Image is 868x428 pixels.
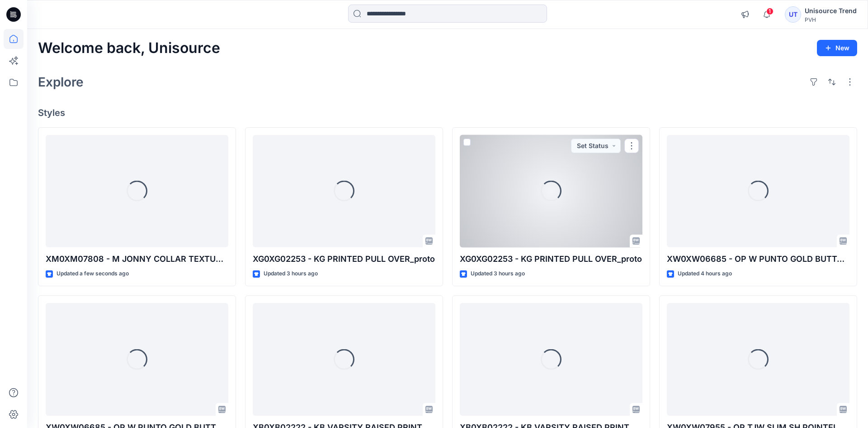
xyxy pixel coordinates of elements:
p: XW0XW06685 - OP W PUNTO GOLD BUTTON POLO_3D Fit 1 [667,253,849,265]
div: UT [785,6,801,23]
p: XG0XG02253 - KG PRINTED PULL OVER_proto [460,253,642,265]
p: Updated 4 hours ago [678,269,732,279]
button: New [817,40,857,56]
span: 1 [766,8,774,15]
h2: Welcome back, Unisource [38,40,220,57]
p: Updated 3 hours ago [264,269,318,279]
p: Updated 3 hours ago [471,269,525,279]
div: PVH [805,16,857,23]
h4: Styles [38,107,857,118]
div: Unisource Trend [805,5,857,16]
p: Updated a few seconds ago [57,269,129,279]
p: XG0XG02253 - KG PRINTED PULL OVER_proto [253,253,435,265]
h2: Explore [38,75,84,89]
p: XM0XM07808 - M JONNY COLLAR TEXTURE POLO STRP_fit [46,253,228,265]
